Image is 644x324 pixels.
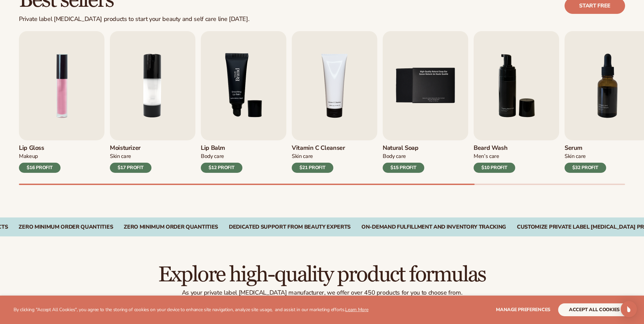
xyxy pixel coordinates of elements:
a: 3 / 9 [201,31,286,173]
div: $15 PROFIT [383,163,424,173]
a: 1 / 9 [19,31,104,173]
div: Men’s Care [474,153,515,160]
h2: Explore high-quality product formulas [19,263,625,286]
div: Open Intercom Messenger [621,301,637,317]
div: Skin Care [565,153,606,160]
button: accept all cookies [558,303,630,316]
a: 4 / 9 [292,31,377,173]
div: $17 PROFIT [110,163,151,173]
div: $10 PROFIT [474,163,515,173]
a: 5 / 9 [383,31,468,173]
div: Skin Care [292,153,345,160]
div: Dedicated Support From Beauty Experts [229,224,351,230]
div: $21 PROFIT [292,163,333,173]
img: Shopify Image 4 [201,31,286,140]
div: $12 PROFIT [201,163,242,173]
div: Zero Minimum Order QuantitieS [19,224,113,230]
div: Zero Minimum Order QuantitieS [124,224,218,230]
div: $32 PROFIT [565,163,606,173]
h3: Lip Gloss [19,144,61,152]
h3: Moisturizer [110,144,151,152]
div: Skin Care [110,153,151,160]
h3: Natural Soap [383,144,424,152]
a: Learn More [345,306,368,313]
div: Private label [MEDICAL_DATA] products to start your beauty and self care line [DATE]. [19,16,249,23]
a: 2 / 9 [110,31,195,173]
div: On-Demand Fulfillment and Inventory Tracking [361,224,506,230]
p: As your private label [MEDICAL_DATA] manufacturer, we offer over 450 products for you to choose f... [19,289,625,297]
h3: Vitamin C Cleanser [292,144,345,152]
h3: Lip Balm [201,144,242,152]
div: Body Care [383,153,424,160]
span: Manage preferences [496,306,550,313]
button: Manage preferences [496,303,550,316]
div: Makeup [19,153,61,160]
div: Body Care [201,153,242,160]
h3: Serum [565,144,606,152]
a: 6 / 9 [474,31,559,173]
p: By clicking "Accept All Cookies", you agree to the storing of cookies on your device to enhance s... [14,307,368,313]
div: $16 PROFIT [19,163,61,173]
h3: Beard Wash [474,144,515,152]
